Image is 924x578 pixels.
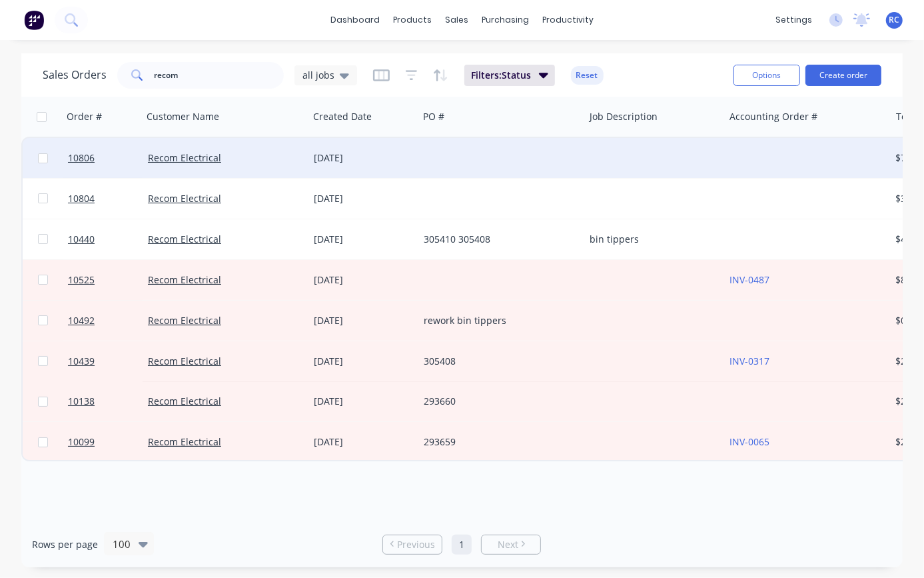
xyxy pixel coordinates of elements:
[148,435,221,448] a: Recom Electrical
[424,355,572,368] div: 305408
[68,260,148,300] a: 10525
[148,273,221,286] a: Recom Electrical
[155,62,284,89] input: Search...
[383,538,442,551] a: Previous page
[424,314,572,327] div: rework bin tippers
[314,355,413,368] div: [DATE]
[68,151,95,165] span: 10806
[68,219,148,259] a: 10440
[68,355,95,368] span: 10439
[302,68,334,82] span: all jobs
[464,65,555,86] button: Filters:Status
[482,538,540,551] a: Next page
[314,273,413,287] div: [DATE]
[424,435,572,449] div: 293659
[452,535,472,555] a: Page 1 is your current page
[68,138,148,178] a: 10806
[438,10,475,30] div: sales
[729,110,817,123] div: Accounting Order #
[498,538,518,551] span: Next
[68,341,148,381] a: 10439
[423,110,444,123] div: PO #
[314,435,413,449] div: [DATE]
[733,65,800,86] button: Options
[148,151,221,164] a: Recom Electrical
[590,233,713,246] div: bin tippers
[424,233,572,246] div: 305410 305408
[68,314,95,327] span: 10492
[536,10,600,30] div: productivity
[377,535,546,555] ul: Pagination
[729,355,769,367] a: INV-0317
[148,355,221,367] a: Recom Electrical
[889,14,900,26] span: RC
[68,192,95,205] span: 10804
[571,66,604,85] button: Reset
[471,69,531,82] span: Filters: Status
[68,395,95,408] span: 10138
[32,538,98,551] span: Rows per page
[590,110,658,123] div: Job Description
[148,233,221,245] a: Recom Electrical
[68,381,148,421] a: 10138
[769,10,819,30] div: settings
[43,69,107,81] h1: Sales Orders
[67,110,102,123] div: Order #
[314,151,413,165] div: [DATE]
[68,273,95,287] span: 10525
[314,314,413,327] div: [DATE]
[314,233,413,246] div: [DATE]
[314,395,413,408] div: [DATE]
[68,435,95,449] span: 10099
[147,110,219,123] div: Customer Name
[148,314,221,327] a: Recom Electrical
[386,10,438,30] div: products
[313,110,372,123] div: Created Date
[314,192,413,205] div: [DATE]
[148,192,221,205] a: Recom Electrical
[68,301,148,341] a: 10492
[805,65,881,86] button: Create order
[68,179,148,219] a: 10804
[24,10,44,30] img: Factory
[475,10,536,30] div: purchasing
[324,10,386,30] a: dashboard
[729,435,769,448] a: INV-0065
[68,422,148,462] a: 10099
[68,233,95,246] span: 10440
[397,538,435,551] span: Previous
[148,395,221,407] a: Recom Electrical
[729,273,769,286] a: INV-0487
[424,395,572,408] div: 293660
